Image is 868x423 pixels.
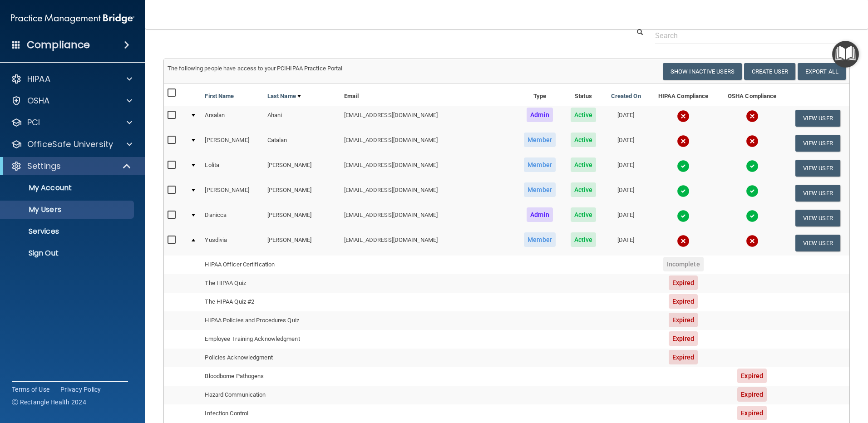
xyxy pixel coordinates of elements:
td: [DATE] [603,106,648,131]
iframe: Drift Widget Chat Controller [711,359,857,395]
span: Expired [669,350,698,364]
img: tick.e7d51cea.svg [677,210,690,222]
td: [DATE] [603,156,648,181]
button: View User [795,185,840,202]
button: Open Resource Center [832,41,859,68]
span: Member [524,232,556,247]
a: OSHA [11,95,132,106]
a: HIPAA [11,74,132,84]
button: View User [795,135,840,152]
a: Privacy Policy [60,385,101,394]
span: Active [571,157,597,172]
button: Create User [744,63,795,80]
span: Expired [669,275,698,290]
img: cross.ca9f0e7f.svg [677,135,690,148]
span: Ⓒ Rectangle Health 2024 [12,398,86,407]
a: Created On [611,91,641,102]
td: [EMAIL_ADDRESS][DOMAIN_NAME] [340,206,516,231]
p: My Users [6,205,130,214]
td: [PERSON_NAME] [264,206,340,231]
span: Expired [669,331,698,346]
a: OfficeSafe University [11,139,132,150]
th: Type [516,84,563,106]
span: The following people have access to your PCIHIPAA Practice Portal [168,65,343,72]
td: [EMAIL_ADDRESS][DOMAIN_NAME] [340,156,516,181]
td: [PERSON_NAME] [201,181,263,206]
td: Yusdivia [201,231,263,255]
td: Arsalan [201,106,263,131]
td: Lolita [201,156,263,181]
span: Active [571,133,597,147]
td: Danicca [201,206,263,231]
button: Show Inactive Users [663,63,742,80]
img: cross.ca9f0e7f.svg [746,135,759,148]
a: Terms of Use [12,385,49,394]
img: tick.e7d51cea.svg [677,185,690,197]
img: cross.ca9f0e7f.svg [677,235,690,247]
td: Hazard Communication [201,386,340,404]
span: Member [524,157,556,172]
h4: Compliance [27,39,90,51]
td: [EMAIL_ADDRESS][DOMAIN_NAME] [340,106,516,131]
span: Expired [669,313,698,327]
td: [EMAIL_ADDRESS][DOMAIN_NAME] [340,131,516,156]
td: [PERSON_NAME] [201,131,263,156]
p: Settings [27,161,61,172]
span: Incomplete [663,257,704,271]
td: Bloodborne Pathogens [201,367,340,386]
img: tick.e7d51cea.svg [746,160,759,172]
a: PCI [11,117,132,128]
p: OSHA [27,95,50,106]
td: The HIPAA Quiz [201,274,340,293]
th: HIPAA Compliance [648,84,718,106]
th: Email [340,84,516,106]
th: Status [563,84,603,106]
span: Member [524,133,556,147]
td: [PERSON_NAME] [264,181,340,206]
span: Admin [527,108,553,122]
td: Employee Training Acknowledgment [201,330,340,349]
p: Sign Out [6,249,130,258]
th: OSHA Compliance [718,84,786,106]
td: [PERSON_NAME] [264,231,340,255]
td: Catalan [264,131,340,156]
span: Active [571,108,597,122]
a: Export All [798,63,846,80]
p: My Account [6,183,130,192]
td: [EMAIL_ADDRESS][DOMAIN_NAME] [340,231,516,255]
span: Expired [669,294,698,309]
td: [EMAIL_ADDRESS][DOMAIN_NAME] [340,181,516,206]
span: Admin [527,207,553,222]
td: HIPAA Policies and Procedures Quiz [201,311,340,330]
img: cross.ca9f0e7f.svg [677,110,690,123]
span: Active [571,232,597,247]
p: OfficeSafe University [27,139,113,150]
img: cross.ca9f0e7f.svg [746,235,759,247]
input: Search [655,27,843,44]
button: View User [795,110,840,127]
td: HIPAA Officer Certification [201,256,340,274]
a: Last Name [267,91,301,102]
img: tick.e7d51cea.svg [746,210,759,222]
button: View User [795,235,840,251]
img: cross.ca9f0e7f.svg [746,110,759,123]
img: tick.e7d51cea.svg [746,185,759,197]
td: [DATE] [603,131,648,156]
td: [DATE] [603,206,648,231]
td: Ahani [264,106,340,131]
img: PMB logo [11,10,134,28]
p: HIPAA [27,74,50,84]
p: PCI [27,117,40,128]
img: tick.e7d51cea.svg [677,160,690,172]
p: Services [6,227,130,236]
a: First Name [205,91,234,102]
td: Infection Control [201,404,340,423]
span: Member [524,182,556,197]
button: View User [795,160,840,177]
span: Active [571,207,597,222]
a: Settings [11,161,132,172]
td: The HIPAA Quiz #2 [201,293,340,311]
td: [DATE] [603,181,648,206]
td: [DATE] [603,231,648,255]
td: [PERSON_NAME] [264,156,340,181]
